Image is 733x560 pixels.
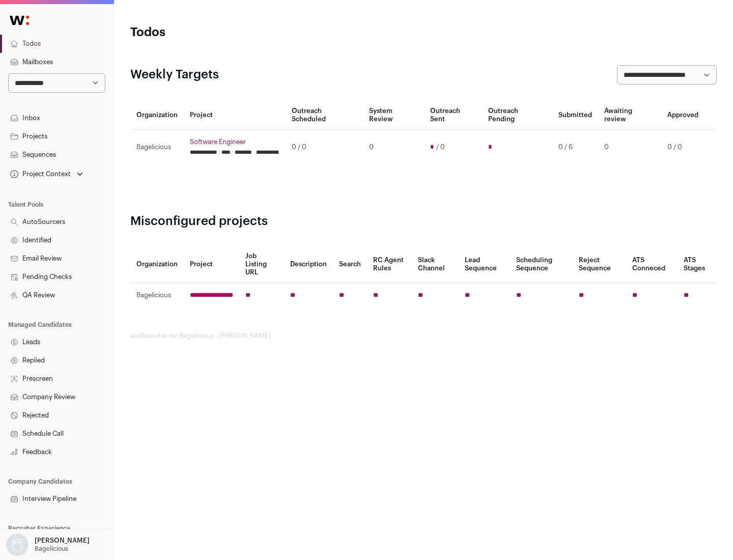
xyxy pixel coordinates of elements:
th: RC Agent Rules [367,246,411,283]
th: Outreach Scheduled [286,101,363,130]
td: Bagelicious [130,283,184,308]
button: Open dropdown [8,167,85,181]
td: 0 / 6 [552,130,598,165]
footer: wellfound:ai for Bagelicious - [PERSON_NAME] [130,332,717,340]
p: [PERSON_NAME] [35,537,90,545]
th: Organization [130,101,184,130]
th: ATS Stages [678,246,717,283]
th: Job Listing URL [239,246,284,283]
th: Scheduling Sequence [510,246,573,283]
th: Slack Channel [412,246,459,283]
span: / 0 [436,143,445,151]
td: 0 [598,130,661,165]
th: Approved [661,101,704,130]
button: Open dropdown [4,534,92,556]
th: Outreach Pending [482,101,552,130]
img: Wellfound [4,10,35,31]
p: Bagelicious [35,545,68,553]
th: Project [184,101,286,130]
div: Project Context [8,170,71,178]
td: 0 [363,130,424,165]
img: nopic.png [6,534,29,556]
h2: Weekly Targets [130,67,219,83]
th: Project [184,246,239,283]
td: Bagelicious [130,130,184,165]
td: 0 / 0 [286,130,363,165]
td: 0 / 0 [661,130,704,165]
th: Organization [130,246,184,283]
th: ATS Conneced [626,246,677,283]
th: Lead Sequence [459,246,510,283]
h2: Misconfigured projects [130,213,717,230]
h1: Todos [130,24,326,41]
th: Awaiting review [598,101,661,130]
th: Search [333,246,367,283]
th: Reject Sequence [573,246,627,283]
th: System Review [363,101,424,130]
th: Submitted [552,101,598,130]
th: Outreach Sent [424,101,483,130]
th: Description [284,246,333,283]
a: Software Engineer [190,138,279,146]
